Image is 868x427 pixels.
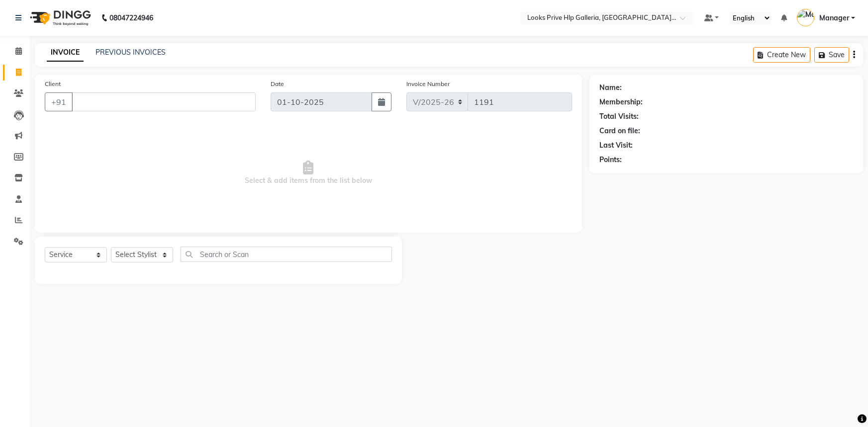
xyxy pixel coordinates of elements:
[271,80,284,88] label: Date
[72,92,256,111] input: Search by Name/Mobile/Email/Code
[109,4,153,32] b: 08047224946
[599,97,643,107] div: Membership:
[599,155,622,165] div: Points:
[406,80,450,88] label: Invoice Number
[814,47,849,63] button: Save
[599,111,639,122] div: Total Visits:
[96,48,166,57] a: PREVIOUS INVOICES
[753,47,810,63] button: Create New
[45,123,572,223] span: Select & add items from the list below
[797,9,814,26] img: Manager
[181,247,392,262] input: Search or Scan
[819,13,849,23] span: Manager
[599,83,622,93] div: Name:
[47,44,84,62] a: INVOICE
[599,126,640,136] div: Card on file:
[45,80,61,88] label: Client
[599,140,633,151] div: Last Visit:
[25,4,94,32] img: logo
[45,92,73,111] button: +91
